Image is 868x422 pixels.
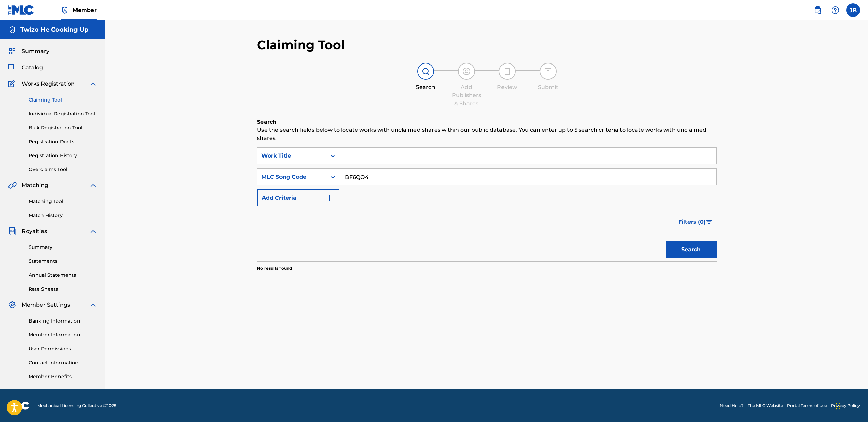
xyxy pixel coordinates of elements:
form: Search Form [257,147,717,261]
span: Member [73,6,97,14]
span: Summary [22,47,49,55]
img: Summary [8,47,16,55]
span: Filters ( 0 ) [678,218,706,226]
img: search [814,6,822,14]
img: filter [706,220,712,224]
span: Works Registration [22,80,75,88]
h5: Twizo He Cooking Up [20,26,88,34]
iframe: Chat Widget [834,389,868,422]
a: Public Search [811,3,824,17]
a: Portal Terms of Use [787,403,827,409]
img: logo [8,402,29,410]
span: Royalties [22,227,47,235]
div: MLC Song Code [261,173,323,181]
a: Rate Sheets [29,286,97,293]
a: Need Help? [720,403,744,409]
img: 9d2ae6d4665cec9f34b9.svg [326,194,334,202]
img: expand [89,227,97,235]
h6: Search [257,118,717,126]
a: The MLC Website [748,403,783,409]
p: Use the search fields below to locate works with unclaimed shares within our public database. You... [257,126,717,142]
img: Catalog [8,63,16,72]
a: Member Benefits [29,373,97,380]
div: Help [829,3,842,17]
a: CatalogCatalog [8,63,43,72]
img: help [831,6,839,14]
div: Add Publishers & Shares [449,83,483,108]
a: Contact Information [29,359,97,366]
iframe: Resource Center [849,294,868,348]
button: Filters (0) [674,214,717,231]
img: step indicator icon for Submit [544,67,552,75]
img: expand [89,80,97,88]
img: Member Settings [8,301,16,309]
h2: Claiming Tool [257,37,345,53]
button: Add Criteria [257,189,339,206]
img: step indicator icon for Review [503,67,511,75]
a: Match History [29,212,97,219]
a: Member Information [29,331,97,338]
a: Bulk Registration Tool [29,124,97,131]
a: Registration Drafts [29,138,97,145]
div: Work Title [261,152,323,160]
img: MLC Logo [8,5,34,15]
img: Accounts [8,26,16,34]
a: Registration History [29,152,97,159]
a: Statements [29,258,97,265]
a: Matching Tool [29,198,97,205]
p: No results found [257,265,292,271]
span: Mechanical Licensing Collective © 2025 [37,403,116,409]
a: Summary [29,244,97,251]
a: Banking Information [29,317,97,325]
img: Top Rightsholder [61,6,69,14]
a: Privacy Policy [831,403,860,409]
div: Review [490,83,524,91]
span: Matching [22,181,48,189]
img: expand [89,181,97,189]
a: User Permissions [29,345,97,352]
div: Submit [531,83,565,91]
img: Matching [8,181,17,189]
a: Claiming Tool [29,96,97,104]
span: Catalog [22,63,43,72]
img: expand [89,301,97,309]
img: Works Registration [8,80,17,88]
img: step indicator icon for Add Publishers & Shares [462,67,471,75]
a: Individual Registration Tool [29,110,97,117]
div: User Menu [846,3,860,17]
a: SummarySummary [8,47,49,55]
button: Search [666,241,717,258]
div: Drag [836,396,840,417]
div: Search [409,83,443,91]
img: step indicator icon for Search [422,67,430,75]
span: Member Settings [22,301,70,309]
a: Overclaims Tool [29,166,97,173]
img: Royalties [8,227,16,235]
a: Annual Statements [29,272,97,279]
